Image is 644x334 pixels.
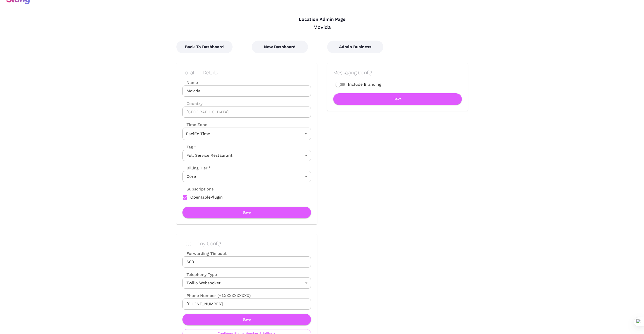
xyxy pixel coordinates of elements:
button: Open [302,130,309,137]
h2: Messaging Config [333,69,462,76]
a: Back To Dashboard [176,44,233,49]
button: Save [182,314,311,325]
div: Core [182,171,311,182]
div: Movida [176,24,468,30]
span: Include Branding [348,81,381,87]
label: Tag [182,144,196,150]
button: New Dashboard [252,41,308,53]
h2: Telephony Config [182,240,311,247]
label: Name [182,80,311,85]
label: Country [182,101,311,107]
label: Time Zone [182,122,311,128]
a: Admin Business [327,44,383,49]
button: Save [333,93,462,105]
label: Subscriptions [182,186,214,192]
label: Billing Tier [182,165,211,171]
h4: Location Admin Page [176,17,468,22]
button: Save [182,207,311,218]
h2: Location Details [182,69,311,76]
label: Phone Number (+1XXXXXXXXXX) [182,293,311,298]
div: Twilio Websocket [182,277,311,289]
button: Back To Dashboard [176,41,233,53]
label: Telephony Type [182,272,217,277]
label: Forwarding Timeout [182,251,311,256]
div: Full Service Restaurant [182,150,311,161]
button: Admin Business [327,41,383,53]
a: New Dashboard [252,44,308,49]
span: OpenTablePlugin [190,194,223,200]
